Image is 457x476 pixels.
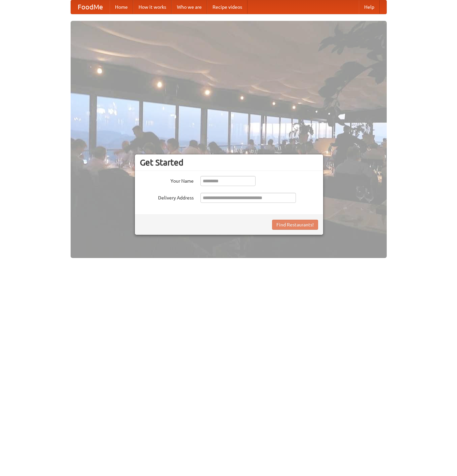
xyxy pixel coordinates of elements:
[133,0,172,14] a: How it works
[207,0,247,14] a: Recipe videos
[140,176,194,184] label: Your Name
[172,0,207,14] a: Who we are
[71,0,110,14] a: FoodMe
[110,0,133,14] a: Home
[140,193,194,201] label: Delivery Address
[359,0,380,14] a: Help
[140,157,318,168] h3: Get Started
[272,220,318,230] button: Find Restaurants!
